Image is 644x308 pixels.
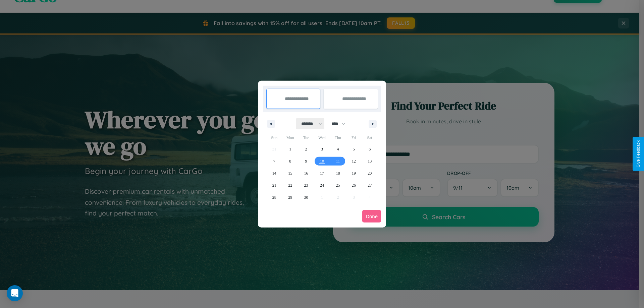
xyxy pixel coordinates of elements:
[320,155,324,167] span: 10
[273,155,275,167] span: 7
[352,167,356,179] span: 19
[362,155,378,167] button: 13
[282,143,298,155] button: 1
[266,191,282,203] button: 28
[320,179,324,191] span: 24
[336,179,340,191] span: 25
[298,167,314,179] button: 16
[362,179,378,191] button: 27
[282,191,298,203] button: 29
[298,179,314,191] button: 23
[362,143,378,155] button: 6
[305,143,307,155] span: 2
[282,132,298,143] span: Mon
[362,167,378,179] button: 20
[266,155,282,167] button: 7
[346,167,362,179] button: 19
[636,140,641,168] div: Give Feedback
[346,143,362,155] button: 5
[314,179,330,191] button: 24
[298,143,314,155] button: 2
[320,167,324,179] span: 17
[336,167,340,179] span: 18
[282,167,298,179] button: 15
[7,285,23,301] div: Open Intercom Messenger
[368,167,372,179] span: 20
[288,179,292,191] span: 22
[272,191,276,203] span: 28
[289,143,291,155] span: 1
[289,155,291,167] span: 8
[314,155,330,167] button: 10
[362,132,378,143] span: Sat
[298,191,314,203] button: 30
[314,132,330,143] span: Wed
[330,179,346,191] button: 25
[305,155,307,167] span: 9
[330,155,346,167] button: 11
[304,179,308,191] span: 23
[298,132,314,143] span: Tue
[304,167,308,179] span: 16
[346,132,362,143] span: Fri
[369,143,371,155] span: 6
[353,143,355,155] span: 5
[266,167,282,179] button: 14
[266,179,282,191] button: 21
[368,179,372,191] span: 27
[282,179,298,191] button: 22
[330,143,346,155] button: 4
[272,167,276,179] span: 14
[352,179,356,191] span: 26
[282,155,298,167] button: 8
[314,167,330,179] button: 17
[314,143,330,155] button: 3
[362,210,381,223] button: Done
[337,143,339,155] span: 4
[346,155,362,167] button: 12
[352,155,356,167] span: 12
[266,132,282,143] span: Sun
[321,143,323,155] span: 3
[272,179,276,191] span: 21
[304,191,308,203] span: 30
[288,191,292,203] span: 29
[346,179,362,191] button: 26
[298,155,314,167] button: 9
[336,155,340,167] span: 11
[368,155,372,167] span: 13
[330,167,346,179] button: 18
[288,167,292,179] span: 15
[330,132,346,143] span: Thu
